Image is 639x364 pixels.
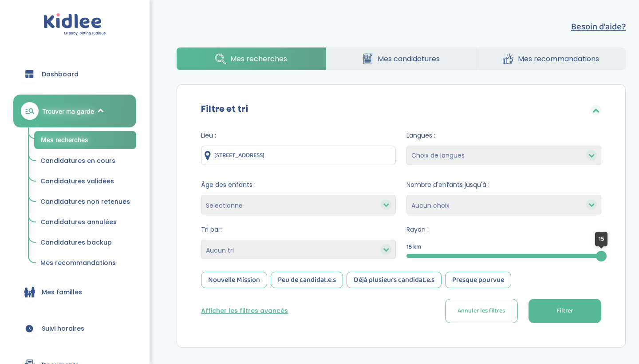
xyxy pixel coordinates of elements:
span: Annuler les filtres [458,306,505,316]
a: Trouver ma garde [13,95,136,127]
label: Filtre et tri [201,102,248,115]
a: Mes recherches [177,47,326,70]
span: 15 km [406,242,422,252]
button: Afficher les filtres avancés [201,306,288,316]
a: Mes recommandations [34,255,136,272]
a: Mes familles [13,276,136,308]
span: Nombre d'enfants jusqu'à : [406,180,601,190]
span: Langues : [406,131,601,140]
span: Mes recommandations [518,53,599,64]
a: Candidatures annulées [34,214,136,231]
span: Suivi horaires [42,324,84,333]
a: Mes recommandations [476,47,626,70]
span: 15 [599,234,604,244]
span: Mes recommandations [40,258,116,267]
span: Filtrer [556,306,573,316]
a: Dashboard [13,58,136,90]
span: Trouver ma garde [42,107,94,116]
span: Mes recherches [230,53,287,64]
div: Presque pourvue [445,272,511,288]
div: Peu de candidat.e.s [271,272,343,288]
a: Mes candidatures [327,47,476,70]
input: Ville ou code postale [201,146,396,165]
span: Candidatures en cours [40,156,115,165]
a: Candidatures backup [34,234,136,251]
div: Déjà plusieurs candidat.e.s [347,272,442,288]
span: Rayon : [406,225,601,234]
a: Suivi horaires [13,313,136,344]
img: logo.svg [43,13,106,36]
span: Mes familles [42,288,82,297]
span: Candidatures annulées [40,218,117,226]
span: Candidatures validées [40,177,114,186]
button: Filtrer [529,299,601,323]
span: Mes candidatures [378,53,440,64]
span: Candidatures non retenues [40,197,130,206]
span: Tri par: [201,225,396,234]
a: Candidatures en cours [34,153,136,170]
a: Candidatures validées [34,173,136,190]
div: Nouvelle Mission [201,272,267,288]
span: Dashboard [42,70,79,79]
span: Mes recherches [41,136,88,143]
span: Candidatures backup [40,238,112,247]
button: Besoin d'aide? [571,20,626,33]
span: Lieu : [201,131,396,140]
span: Âge des enfants : [201,180,396,190]
button: Annuler les filtres [445,299,518,323]
a: Mes recherches [34,131,136,149]
a: Candidatures non retenues [34,194,136,210]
